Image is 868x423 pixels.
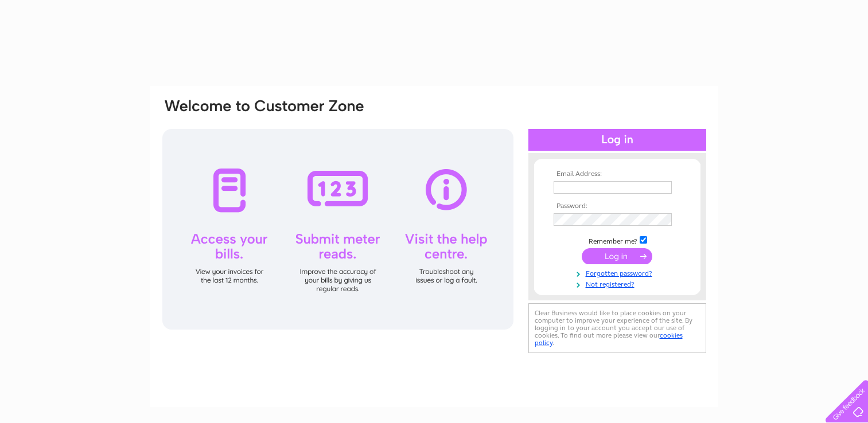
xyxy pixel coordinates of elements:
th: Email Address: [551,170,684,178]
a: Forgotten password? [554,267,684,278]
td: Remember me? [551,234,684,246]
div: Clear Business would like to place cookies on your computer to improve your experience of the sit... [528,303,706,353]
th: Password: [551,202,684,210]
a: Not registered? [554,278,684,289]
a: cookies policy [535,331,683,347]
input: Submit [582,248,652,264]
